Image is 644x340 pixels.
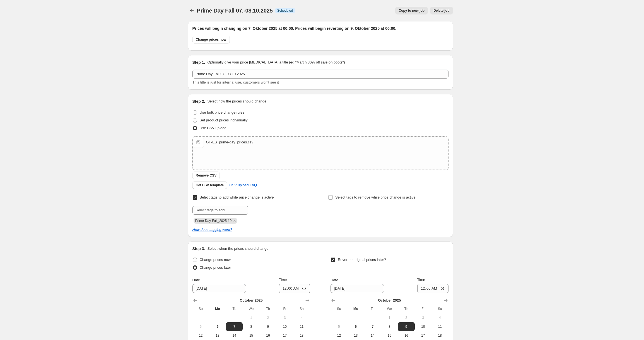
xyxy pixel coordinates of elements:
span: 11 [434,324,446,329]
button: Friday October 17 2025 [276,331,293,340]
input: 30% off holiday sale [192,70,448,79]
input: 12:00 [417,284,448,293]
th: Tuesday [226,304,243,313]
span: Time [417,278,425,282]
span: 1 [383,315,395,320]
a: CSV upload FAQ [226,181,260,190]
span: 12 [333,333,345,338]
span: 1 [245,315,257,320]
h2: Prices will begin changing on 7. Oktober 2025 at 00:00. Prices will begin reverting on 9. Oktober... [192,26,448,31]
span: 12 [195,333,207,338]
button: Saturday October 4 2025 [431,313,448,322]
h2: Step 1. [192,60,205,65]
span: Sa [295,307,308,311]
th: Monday [209,304,226,313]
span: 16 [262,333,274,338]
button: Remove CSV [192,172,220,179]
th: Sunday [331,304,347,313]
span: 17 [279,333,291,338]
span: We [383,307,395,311]
span: 2 [400,315,412,320]
span: 2 [262,315,274,320]
th: Saturday [431,304,448,313]
button: Remove Prime-Day-Fall_2025-10 [232,218,237,223]
th: Friday [276,304,293,313]
span: 11 [295,324,308,329]
button: Change prices now [192,36,230,43]
span: 9 [262,324,274,329]
div: GF-ES_prime-day_prices.csv [206,140,254,145]
input: Select tags to add [192,206,248,215]
button: Thursday October 9 2025 [260,322,276,331]
button: Monday October 13 2025 [348,331,364,340]
button: Monday October 13 2025 [209,331,226,340]
span: Set product prices individually [200,118,248,122]
th: Friday [415,304,431,313]
button: Wednesday October 15 2025 [381,331,398,340]
button: Thursday October 2 2025 [260,313,276,322]
span: 10 [417,324,429,329]
span: 13 [211,333,224,338]
button: Show next month, November 2025 [303,297,311,304]
span: Sa [434,307,446,311]
button: Saturday October 18 2025 [431,331,448,340]
span: 6 [350,324,362,329]
h2: Step 2. [192,99,205,104]
span: Mo [211,307,224,311]
button: Today Monday October 6 2025 [209,322,226,331]
span: 15 [383,333,395,338]
button: Wednesday October 8 2025 [381,322,398,331]
span: Su [195,307,207,311]
span: 8 [245,324,257,329]
th: Wednesday [381,304,398,313]
span: We [245,307,257,311]
th: Saturday [293,304,310,313]
button: Tuesday October 7 2025 [226,322,243,331]
span: 14 [228,333,240,338]
span: 18 [295,333,308,338]
span: Mo [350,307,362,311]
span: Change prices later [200,265,231,270]
span: Copy to new job [399,8,424,13]
span: Su [333,307,345,311]
button: Show previous month, September 2025 [191,297,199,304]
button: Get CSV template [192,181,227,189]
th: Monday [348,304,364,313]
button: Delete job [430,7,453,14]
span: Select tags to add while price change is active [200,195,274,199]
th: Tuesday [364,304,381,313]
span: Use CSV upload [200,126,226,130]
button: Friday October 10 2025 [415,322,431,331]
a: How does tagging work? [192,228,232,232]
th: Thursday [398,304,414,313]
input: 10/6/2025 [331,284,384,293]
span: Fr [417,307,429,311]
span: 3 [279,315,291,320]
span: Change prices now [196,37,226,42]
button: Tuesday October 14 2025 [226,331,243,340]
th: Thursday [260,304,276,313]
span: 7 [366,324,379,329]
span: Scheduled [277,8,293,13]
span: 4 [434,315,446,320]
span: Use bulk price change rules [200,110,244,114]
span: Remove CSV [196,173,217,178]
span: Prime Day Fall 07.-08.10.2025 [197,8,273,14]
button: Copy to new job [395,7,428,14]
span: Th [262,307,274,311]
p: Optionally give your price [MEDICAL_DATA] a title (eg "March 30% off sale on boots") [207,60,345,65]
span: 4 [295,315,308,320]
button: Saturday October 11 2025 [431,322,448,331]
span: Tu [228,307,240,311]
span: Tu [366,307,379,311]
span: 8 [383,324,395,329]
button: Wednesday October 1 2025 [381,313,398,322]
button: Friday October 17 2025 [415,331,431,340]
button: Friday October 3 2025 [276,313,293,322]
button: Thursday October 16 2025 [398,331,414,340]
span: This title is just for internal use, customers won't see it [192,80,279,84]
span: Fr [279,307,291,311]
input: 12:00 [279,284,310,293]
th: Sunday [192,304,209,313]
